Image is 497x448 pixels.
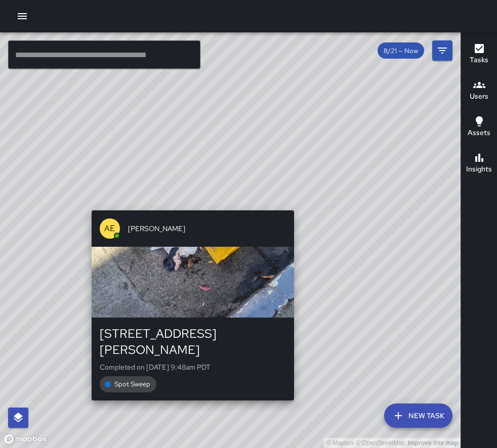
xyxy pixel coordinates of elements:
[461,36,497,73] button: Tasks
[461,109,497,146] button: Assets
[108,380,156,388] span: Spot Sweep
[378,47,424,55] span: 8/21 — Now
[100,326,286,358] div: [STREET_ADDRESS][PERSON_NAME]
[470,91,488,102] h6: Users
[466,164,492,175] h6: Insights
[100,362,286,372] p: Completed on [DATE] 9:48am PDT
[128,223,286,234] span: [PERSON_NAME]
[384,404,452,428] button: New Task
[432,40,452,61] button: Filters
[104,222,115,235] p: AE
[470,55,488,66] h6: Tasks
[92,210,294,400] button: AE[PERSON_NAME][STREET_ADDRESS][PERSON_NAME]Completed on [DATE] 9:48am PDTSpot Sweep
[461,146,497,182] button: Insights
[461,73,497,109] button: Users
[468,127,490,139] h6: Assets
